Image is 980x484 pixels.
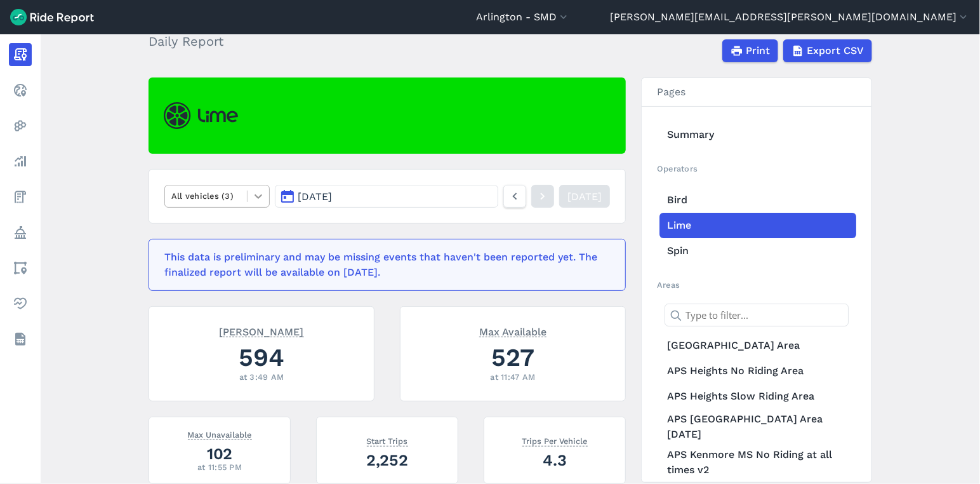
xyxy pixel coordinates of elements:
span: Export CSV [807,43,864,58]
div: 594 [164,340,359,375]
span: Start Trips [367,434,408,447]
h2: Operators [657,163,856,175]
a: APS Heights No Riding Area [659,358,856,384]
div: at 3:49 AM [164,371,359,383]
a: Health [9,292,32,315]
a: Fees [9,185,32,208]
button: [PERSON_NAME][EMAIL_ADDRESS][PERSON_NAME][DOMAIN_NAME] [610,10,970,25]
a: Lime [659,213,856,238]
a: Datasets [9,328,32,351]
input: Type to filter... [665,304,849,326]
img: Lime [164,102,238,129]
div: 4.3 [500,449,610,471]
h3: Pages [642,78,871,107]
div: 102 [164,443,275,465]
span: Max Available [479,325,546,337]
a: Heatmaps [9,114,32,137]
a: Areas [9,257,32,279]
a: APS Heights Slow Riding Area [659,384,856,409]
a: Summary [659,122,856,147]
a: Spin [659,238,856,264]
span: Max Unavailable [188,427,252,440]
h2: Areas [657,279,856,291]
div: at 11:55 PM [164,461,275,473]
button: Export CSV [783,39,872,62]
a: Policy [9,221,32,244]
div: 527 [416,340,610,375]
img: Ride Report [10,9,94,25]
span: [PERSON_NAME] [220,325,304,337]
a: Bird [659,187,856,213]
div: at 11:47 AM [416,371,610,383]
button: [DATE] [275,185,498,208]
a: APS Kenmore MS No Riding at all times v2 [659,445,856,480]
span: Trips Per Vehicle [522,434,588,447]
div: 2,252 [332,449,442,471]
span: [DATE] [298,191,333,203]
h2: Daily Report [149,32,231,51]
button: Print [722,39,778,62]
a: Report [9,43,32,66]
button: Arlington - SMD [476,10,570,25]
div: This data is preliminary and may be missing events that haven't been reported yet. The finalized ... [164,250,602,280]
a: APS [GEOGRAPHIC_DATA] Area [DATE] [659,409,856,445]
span: Print [746,43,770,58]
a: Analyze [9,150,32,173]
a: [GEOGRAPHIC_DATA] Area [659,333,856,358]
a: Realtime [9,79,32,102]
a: [DATE] [559,185,610,208]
